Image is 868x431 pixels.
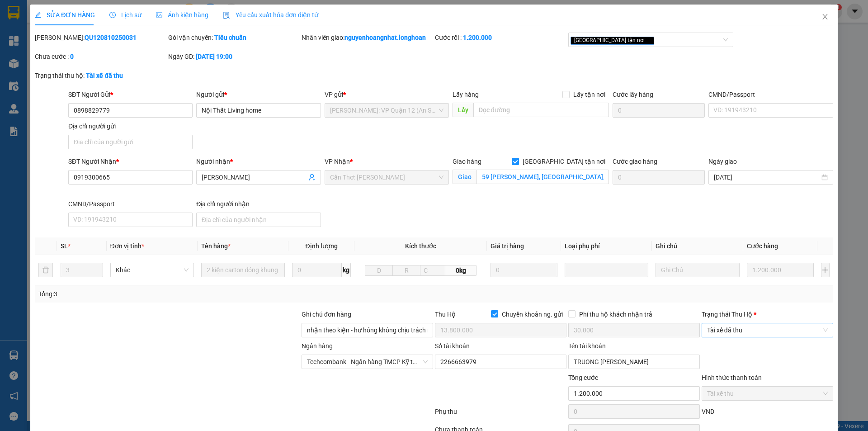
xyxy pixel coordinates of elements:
[308,174,316,181] span: user-add
[453,91,479,98] span: Lấy hàng
[747,263,814,277] input: 0
[302,33,433,43] div: Nhân viên giao:
[646,38,651,43] span: close
[435,355,566,369] input: Số tài khoản
[821,263,830,277] button: plus
[571,37,654,45] span: [GEOGRAPHIC_DATA] tận nơi
[714,172,819,182] input: Ngày giao
[652,237,743,255] th: Ghi chú
[201,242,231,250] span: Tên hàng
[708,90,833,99] div: CMND/Passport
[110,242,144,250] span: Đơn vị tính
[35,11,95,19] span: SỬA ĐƠN HÀNG
[568,342,606,350] label: Tên tài khoản
[325,158,350,165] span: VP Nhận
[576,309,656,319] span: Phí thu hộ khách nhận trả
[434,407,567,422] div: Phụ thu
[302,323,433,337] input: Ghi chú đơn hàng
[613,91,653,98] label: Cước lấy hàng
[35,33,166,43] div: [PERSON_NAME]:
[223,12,230,19] img: icon
[68,199,193,209] div: CMND/Passport
[702,374,762,381] label: Hình thức thanh toán
[325,90,449,99] div: VP gửi
[707,323,828,337] span: Tài xế đã thu
[445,265,476,276] span: 0kg
[196,199,321,209] div: Địa chỉ người nhận
[156,11,208,19] span: Ảnh kiện hàng
[613,103,705,118] input: Cước lấy hàng
[821,13,829,20] span: close
[201,263,285,277] input: VD: Bàn, Ghế
[38,289,335,299] div: Tổng: 3
[61,242,68,250] span: SL
[392,265,420,276] input: R
[116,263,189,277] span: Khác
[196,53,232,60] b: [DATE] 19:00
[68,90,193,99] div: SĐT Người Gửi
[70,53,74,60] b: 0
[420,265,445,276] input: C
[476,170,609,184] input: Giao tận nơi
[344,34,426,41] b: nguyenhoangnhat.longhoan
[35,71,200,81] div: Trạng thái thu hộ:
[196,90,321,99] div: Người gửi
[463,34,492,41] b: 1.200.000
[168,33,300,43] div: Gói vận chuyển:
[365,265,393,276] input: D
[473,103,609,117] input: Dọc đường
[491,263,558,277] input: 0
[109,12,116,18] span: clock-circle
[613,170,705,185] input: Cước giao hàng
[214,34,246,41] b: Tiêu chuẩn
[196,213,321,227] input: Địa chỉ của người nhận
[702,408,714,415] span: VND
[498,309,566,319] span: Chuyển khoản ng. gửi
[68,135,193,149] input: Địa chỉ của người gửi
[223,11,318,19] span: Yêu cầu xuất hóa đơn điện tử
[747,242,778,250] span: Cước hàng
[708,158,737,165] label: Ngày giao
[342,263,351,277] span: kg
[519,156,609,166] span: [GEOGRAPHIC_DATA] tận nơi
[570,90,609,99] span: Lấy tận nơi
[568,374,598,381] span: Tổng cước
[435,33,566,43] div: Cước rồi :
[405,242,436,250] span: Kích thước
[35,12,41,18] span: edit
[568,355,700,369] input: Tên tài khoản
[330,104,443,117] span: Hồ Chí Minh: VP Quận 12 (An Sương)
[561,237,652,255] th: Loại phụ phí
[707,387,828,400] span: Tài xế thu
[435,311,456,318] span: Thu Hộ
[168,52,300,62] div: Ngày GD:
[85,34,137,41] b: QU120810250031
[812,5,838,30] button: Close
[330,171,443,184] span: Cần Thơ: Kho Ninh Kiều
[302,342,333,350] label: Ngân hàng
[453,170,476,184] span: Giao
[68,121,193,131] div: Địa chỉ người gửi
[435,342,470,350] label: Số tài khoản
[302,311,351,318] label: Ghi chú đơn hàng
[38,263,53,277] button: delete
[109,11,142,19] span: Lịch sử
[86,72,123,79] b: Tài xế đã thu
[305,242,337,250] span: Định lượng
[656,263,739,277] input: Ghi Chú
[35,52,166,62] div: Chưa cước :
[613,158,657,165] label: Cước giao hàng
[156,12,162,18] span: picture
[68,156,193,166] div: SĐT Người Nhận
[702,309,833,319] div: Trạng thái Thu Hộ
[453,103,473,117] span: Lấy
[196,156,321,166] div: Người nhận
[307,355,428,369] span: Techcombank - Ngân hàng TMCP Kỹ thương Việt Nam
[453,158,481,165] span: Giao hàng
[491,242,524,250] span: Giá trị hàng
